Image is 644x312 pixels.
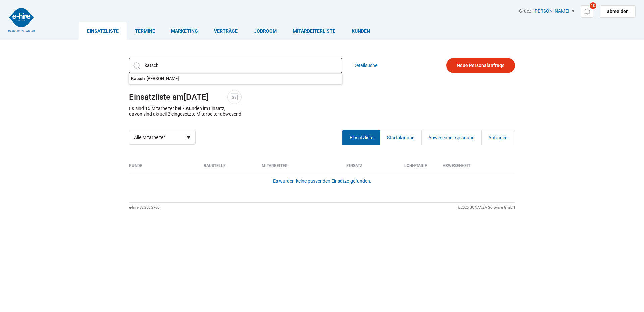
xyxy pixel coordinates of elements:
[129,203,159,213] div: e-hire v3.258.2766
[581,5,593,18] a: 10
[129,90,515,104] h1: Einsatzliste am
[421,130,482,145] a: Abwesenheitsplanung
[163,22,206,40] a: Marketing
[342,130,380,145] a: Einsatzliste
[127,22,163,40] a: Termine
[206,22,246,40] a: Verträge
[229,92,239,102] img: icon-date.svg
[399,163,438,173] th: Lohn/Tarif
[519,8,636,18] div: Grüezi
[285,22,343,40] a: Mitarbeiterliste
[583,7,591,16] img: icon-notification.svg
[343,22,378,40] a: Kunden
[341,163,399,173] th: Einsatz
[380,130,422,145] a: Startplanung
[131,76,145,81] strong: Katsch
[129,106,241,117] p: Es sind 15 Mitarbeiter bei 7 Kunden im Einsatz, davon sind aktuell 2 eingesetzte Mitarbeiter abwe...
[458,203,515,213] div: ©2025 BONANZA Software GmbH
[199,163,257,173] th: Baustelle
[273,178,371,184] a: Es wurden keine passenden Einsätze gefunden.
[129,73,342,84] div: , [PERSON_NAME]
[129,58,342,73] input: Schnellsuche
[446,58,515,73] a: Neue Personalanfrage
[590,2,596,9] span: 10
[257,163,341,173] th: Mitarbeiter
[600,5,636,18] a: abmelden
[129,163,199,173] th: Kunde
[79,22,127,40] a: Einsatzliste
[438,163,515,173] th: Abwesenheit
[8,8,35,32] img: logo2.png
[481,130,515,145] a: Anfragen
[533,8,569,14] a: [PERSON_NAME]
[353,58,377,73] a: Detailsuche
[246,22,285,40] a: Jobroom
